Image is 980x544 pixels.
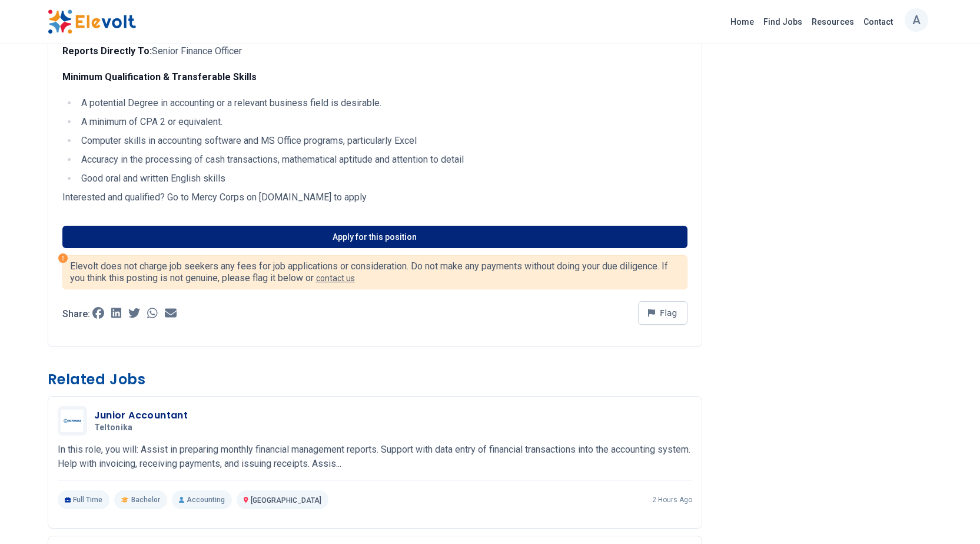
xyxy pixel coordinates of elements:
a: Home [726,12,759,31]
a: Find Jobs [759,12,807,31]
span: [GEOGRAPHIC_DATA] [251,496,321,505]
a: Resources [807,12,859,31]
span: Bachelor [131,495,160,505]
p: Senior Finance Officer [62,44,687,58]
button: A [905,8,928,32]
p: Elevolt does not charge job seekers any fees for job applications or consideration. Do not make a... [70,261,680,284]
li: A potential Degree in accounting or a relevant business field is desirable. [78,96,687,110]
a: contact us [316,273,355,283]
a: TeltonikaJunior AccountantTeltonikaIn this role, you will: Assist in preparing monthly financial ... [58,406,692,509]
button: Flag [638,301,687,325]
p: 2 hours ago [652,495,692,505]
li: A minimum of CPA 2 or equivalent. [78,115,687,129]
p: Full Time [58,490,110,509]
strong: Reports Directly To: [62,45,152,57]
img: Teltonika [61,410,84,432]
span: Teltonika [94,423,133,433]
p: Interested and qualified? Go to Mercy Corps on [DOMAIN_NAME] to apply [62,190,687,205]
p: In this role, you will: Assist in preparing monthly financial management reports. Support with da... [58,443,692,471]
h3: Related Jobs [48,370,702,389]
li: Computer skills in accounting software and MS Office programs, particularly Excel [78,134,687,148]
li: Good oral and written English skills [78,172,687,186]
a: Apply for this position [62,226,687,248]
li: Accuracy in the processing of cash transactions, mathematical aptitude and attention to detail [78,153,687,167]
p: A [912,5,921,35]
p: Accounting [172,490,232,509]
strong: Minimum Qualification & Transferable Skills [62,71,257,83]
p: Share: [62,309,90,319]
a: Contact [859,12,898,31]
iframe: Chat Widget [921,487,980,544]
img: Elevolt [48,9,136,34]
h3: Junior Accountant [94,408,188,423]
